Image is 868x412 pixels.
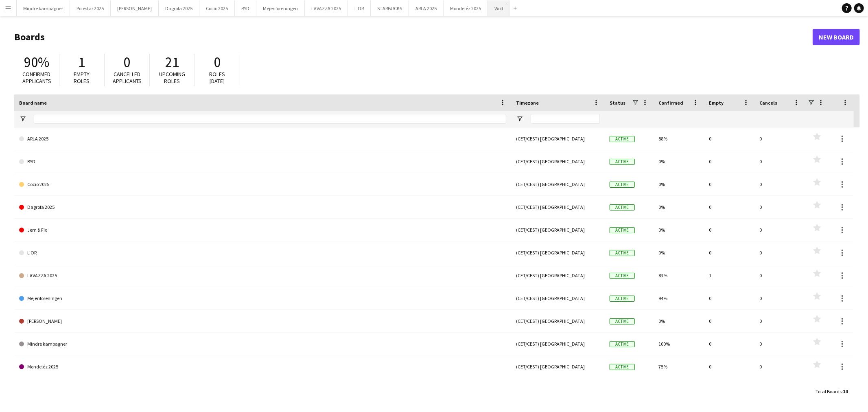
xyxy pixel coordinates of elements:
div: 0 [704,150,754,173]
a: Mondeléz 2025 [19,355,506,378]
button: Mondeléz 2025 [444,0,488,16]
div: 0 [754,150,805,173]
div: (CET/CEST) [GEOGRAPHIC_DATA] [511,333,605,355]
span: 0 [124,53,131,71]
div: (CET/CEST) [GEOGRAPHIC_DATA] [511,150,605,173]
div: 94% [654,287,704,309]
button: Mindre kampagner [17,0,70,16]
span: Cancels [759,100,777,106]
span: Active [610,318,635,324]
div: 0% [654,196,704,218]
div: 0 [704,219,754,241]
button: L'OR [348,0,371,16]
span: Active [610,250,635,256]
div: (CET/CEST) [GEOGRAPHIC_DATA] [511,219,605,241]
span: 21 [165,53,179,71]
span: 90% [24,53,49,71]
div: 0% [654,173,704,195]
button: Mejeriforeningen [256,0,305,16]
button: ARLA 2025 [409,0,444,16]
button: STARBUCKS [371,0,409,16]
span: Upcoming roles [159,70,185,85]
div: 1 [704,264,754,287]
span: Cancelled applicants [113,70,142,85]
div: (CET/CEST) [GEOGRAPHIC_DATA] [511,173,605,195]
div: : [816,384,848,399]
div: 75% [654,355,704,378]
div: (CET/CEST) [GEOGRAPHIC_DATA] [511,264,605,287]
span: Confirmed [658,100,683,106]
span: Active [610,227,635,233]
div: 0 [704,355,754,378]
div: 0% [654,219,704,241]
button: Wolt [488,0,510,16]
div: (CET/CEST) [GEOGRAPHIC_DATA] [511,196,605,218]
div: 0% [654,241,704,264]
a: New Board [813,29,860,45]
div: 0 [754,173,805,195]
span: 14 [843,388,848,394]
span: Active [610,182,635,188]
button: Cocio 2025 [199,0,235,16]
span: Active [610,273,635,279]
span: Active [610,364,635,370]
a: L'OR [19,241,506,264]
span: Active [610,159,635,165]
div: 0 [754,264,805,287]
div: 0% [654,150,704,173]
a: ARLA 2025 [19,127,506,150]
button: Open Filter Menu [19,115,26,123]
div: 0 [754,219,805,241]
div: 0 [704,310,754,332]
span: Active [610,136,635,142]
span: Active [610,341,635,347]
span: Confirmed applicants [22,70,51,85]
div: (CET/CEST) [GEOGRAPHIC_DATA] [511,287,605,309]
span: Roles [DATE] [210,70,225,85]
a: Jem & Fix [19,219,506,241]
a: Mejeriforeningen [19,287,506,310]
a: Dagrofa 2025 [19,196,506,219]
a: Mindre kampagner [19,333,506,355]
span: Timezone [516,100,539,106]
div: 0 [754,241,805,264]
div: 0% [654,310,704,332]
button: LAVAZZA 2025 [305,0,348,16]
button: Open Filter Menu [516,115,523,123]
button: BYD [235,0,256,16]
button: Dagrofa 2025 [159,0,199,16]
div: 0 [754,355,805,378]
div: 0 [704,127,754,150]
span: Active [610,204,635,210]
input: Board name Filter Input [34,114,506,124]
div: 0 [754,333,805,355]
div: 0 [704,287,754,309]
a: [PERSON_NAME] [19,310,506,333]
a: BYD [19,150,506,173]
span: Empty roles [74,70,90,85]
span: Total Boards [816,388,842,394]
div: (CET/CEST) [GEOGRAPHIC_DATA] [511,355,605,378]
div: 0 [754,196,805,218]
div: 0 [704,333,754,355]
a: Cocio 2025 [19,173,506,196]
div: 100% [654,333,704,355]
div: 0 [754,310,805,332]
h1: Boards [14,31,813,43]
input: Timezone Filter Input [531,114,600,124]
div: 0 [754,127,805,150]
div: 0 [704,173,754,195]
div: 0 [704,241,754,264]
div: 83% [654,264,704,287]
span: Status [610,100,625,106]
span: Active [610,296,635,302]
div: 0 [754,287,805,309]
div: (CET/CEST) [GEOGRAPHIC_DATA] [511,241,605,264]
div: (CET/CEST) [GEOGRAPHIC_DATA] [511,310,605,332]
button: [PERSON_NAME] [111,0,159,16]
span: Empty [709,100,724,106]
span: Board name [19,100,47,106]
div: 0 [704,196,754,218]
span: 1 [79,53,85,71]
button: Polestar 2025 [70,0,111,16]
